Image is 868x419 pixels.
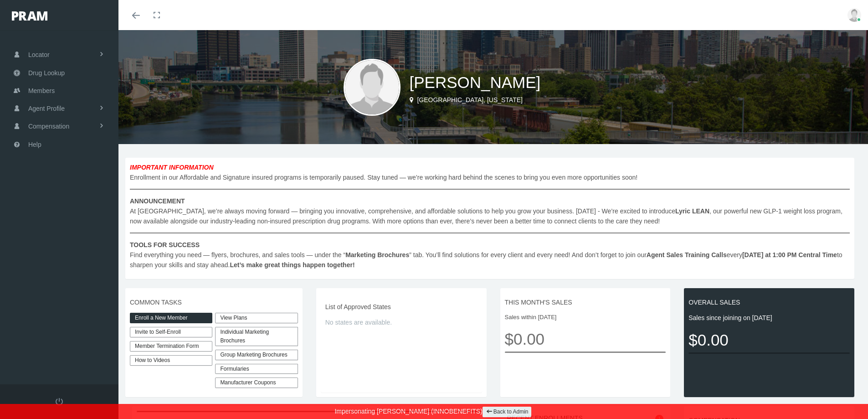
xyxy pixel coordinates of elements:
img: PRAM_20_x_78.png [12,11,47,21]
span: Members [28,82,55,99]
span: Sales since joining on [DATE] [688,313,850,323]
b: IMPORTANT INFORMATION [130,164,214,171]
span: Sales within [DATE] [505,313,666,322]
a: Back to Admin [483,407,531,417]
span: $0.00 [688,327,850,352]
a: Member Termination Form [130,341,212,352]
b: TOOLS FOR SUCCESS [130,241,200,248]
span: Compensation [28,118,69,135]
img: user-placeholder.jpg [847,8,861,22]
span: Enrollment in our Affordable and Signature insured programs is temporarily paused. Stay tuned — w... [130,162,850,270]
b: Agent Sales Training Calls [647,251,727,259]
img: user-placeholder.jpg [344,59,401,116]
div: Formularies [215,364,298,374]
span: Locator [28,46,50,63]
span: [PERSON_NAME] [410,73,541,91]
span: COMMON TASKS [130,297,298,307]
div: Impersonating [PERSON_NAME] (INNOBENEFITS) [7,404,861,419]
span: No states are available. [325,317,478,327]
a: Manufacturer Coupons [215,378,298,388]
span: $0.00 [505,326,666,352]
a: Enroll a New Member [130,313,212,323]
b: Let’s make great things happen together! [230,261,354,269]
span: Help [28,136,41,153]
b: [DATE] at 1:00 PM Central Time [742,251,837,259]
div: Individual Marketing Brochures [215,327,298,346]
a: Invite to Self-Enroll [130,327,212,337]
b: Marketing Brochures [345,251,409,259]
div: Group Marketing Brochures [215,350,298,360]
a: View Plans [215,313,298,323]
span: [GEOGRAPHIC_DATA], [US_STATE] [417,96,523,103]
b: Lyric LEAN [675,207,709,215]
span: List of Approved States [325,302,478,312]
span: THIS MONTH'S SALES [505,297,666,307]
span: Drug Lookup [28,64,65,82]
span: Agent Profile [28,100,65,117]
b: ANNOUNCEMENT [130,197,185,205]
span: OVERALL SALES [688,297,850,307]
a: How to Videos [130,355,212,366]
